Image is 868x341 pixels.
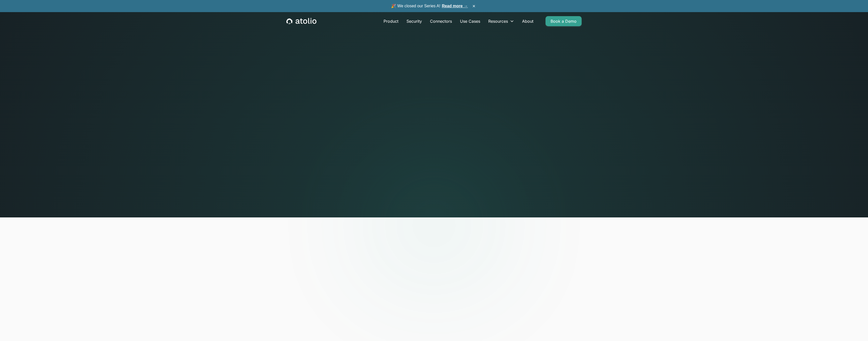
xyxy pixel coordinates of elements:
a: Connectors [426,16,456,26]
div: Resources [488,18,508,24]
a: Book a Demo [546,16,582,26]
span: 🎉 We closed our Series A! [391,3,468,9]
a: Security [402,16,426,26]
a: Use Cases [456,16,484,26]
a: About [518,16,537,26]
button: × [471,3,477,9]
a: Product [379,16,402,26]
a: Read more → [442,4,468,8]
